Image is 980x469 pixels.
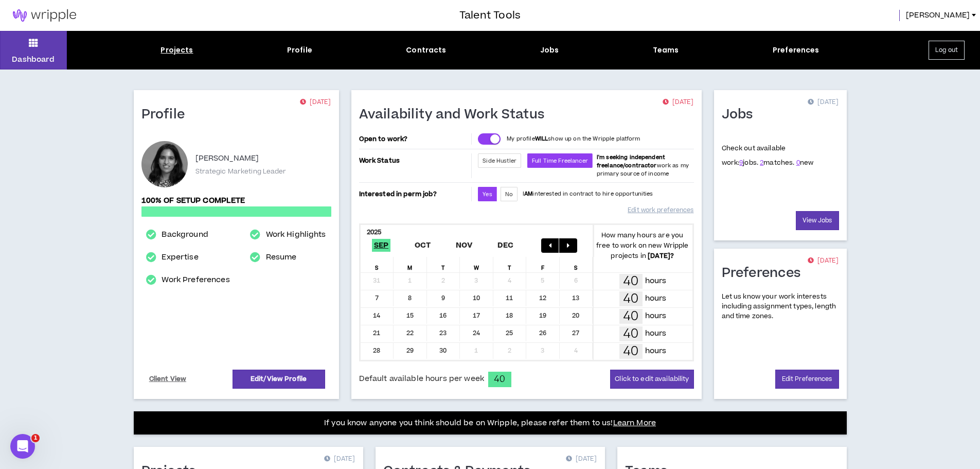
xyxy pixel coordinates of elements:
[359,373,484,385] span: Default available hours per week
[372,239,391,252] span: Sep
[495,239,516,252] span: Dec
[645,345,667,357] p: hours
[505,190,513,198] span: No
[195,152,259,165] p: [PERSON_NAME]
[648,251,674,260] b: [DATE] ?
[523,190,653,198] p: I interested in contract to hire opportunities
[597,153,689,178] span: work as my primary source of income
[739,158,758,167] span: jobs.
[10,434,35,459] iframe: Intercom live chat
[722,107,761,123] h1: Jobs
[359,153,470,168] p: Work Status
[663,97,693,108] p: [DATE]
[796,158,800,167] a: 0
[808,256,839,266] p: [DATE]
[300,97,331,108] p: [DATE]
[483,190,492,198] span: Yes
[162,274,229,286] a: Work Preferences
[722,292,839,322] p: Let us know your work interests including assignment types, length and time zones.
[460,257,493,272] div: W
[722,265,809,282] h1: Preferences
[535,135,548,143] strong: WILL
[760,158,763,167] a: 2
[808,97,839,108] p: [DATE]
[645,328,667,339] p: hours
[906,10,970,21] span: [PERSON_NAME]
[566,454,597,464] p: [DATE]
[31,434,40,442] span: 1
[359,107,553,123] h1: Availability and Work Status
[324,454,355,464] p: [DATE]
[560,257,593,272] div: S
[195,167,287,176] p: Strategic Marketing Leader
[645,310,667,322] p: hours
[796,158,814,167] span: new
[507,135,640,143] p: My profile show up on the Wripple platform
[929,41,965,60] button: Log out
[524,190,532,198] strong: AM
[287,45,312,56] div: Profile
[141,107,193,123] h1: Profile
[359,135,470,143] p: Open to work?
[141,141,188,187] div: Ayesha R.
[394,257,427,272] div: M
[406,45,446,56] div: Contracts
[610,370,693,389] button: Click to edit availability
[597,153,665,169] b: I'm seeking independent freelance/contractor
[266,229,326,241] a: Work Highlights
[760,158,794,167] span: matches.
[361,257,394,272] div: S
[459,8,521,23] h3: Talent Tools
[148,370,188,388] a: Client View
[483,157,516,165] span: Side Hustler
[162,251,198,264] a: Expertise
[493,257,527,272] div: T
[796,211,839,230] a: View Jobs
[645,293,667,304] p: hours
[367,228,382,237] b: 2025
[266,251,297,264] a: Resume
[413,239,433,252] span: Oct
[653,45,679,56] div: Teams
[427,257,460,272] div: T
[233,370,325,389] a: Edit/View Profile
[454,239,475,252] span: Nov
[645,275,667,287] p: hours
[739,158,743,167] a: 9
[593,230,692,261] p: How many hours are you free to work on new Wripple projects in
[540,45,559,56] div: Jobs
[628,201,693,219] a: Edit work preferences
[324,417,656,429] p: If you know anyone you think should be on Wripple, please refer them to us!
[773,45,819,56] div: Preferences
[775,370,839,389] a: Edit Preferences
[161,45,193,56] div: Projects
[613,418,656,428] a: Learn More
[141,195,331,206] p: 100% of setup complete
[722,144,814,167] p: Check out available work:
[162,229,208,241] a: Background
[359,187,470,201] p: Interested in perm job?
[12,54,55,65] p: Dashboard
[526,257,560,272] div: F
